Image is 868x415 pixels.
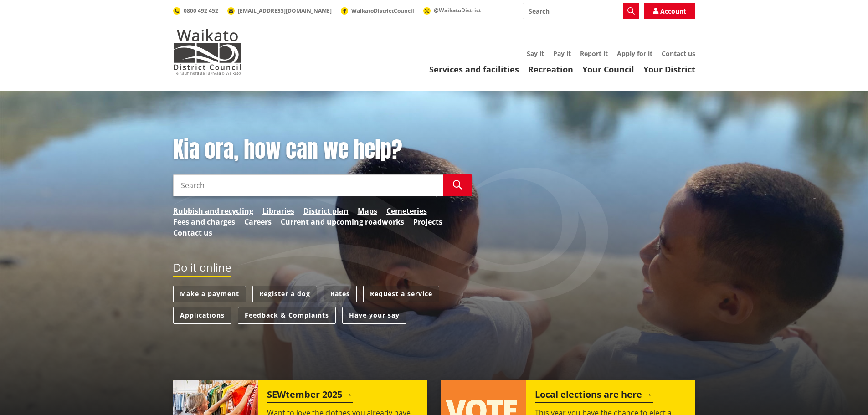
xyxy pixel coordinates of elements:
a: Projects [413,216,442,227]
a: Apply for it [617,49,652,58]
span: WaikatoDistrictCouncil [351,7,414,15]
a: Your District [643,64,695,75]
a: District plan [303,205,349,216]
a: Libraries [262,205,294,216]
a: Services and facilities [429,64,519,75]
span: 0800 492 452 [184,7,218,15]
a: Contact us [662,49,695,58]
a: Fees and charges [173,216,235,227]
a: Feedback & Complaints [238,307,336,324]
a: Register a dog [252,286,317,302]
input: Search input [523,3,639,19]
a: WaikatoDistrictCouncil [341,7,414,15]
a: @WaikatoDistrict [423,6,481,14]
a: Your Council [582,64,634,75]
a: Report it [580,49,608,58]
a: Careers [244,216,272,227]
a: [EMAIL_ADDRESS][DOMAIN_NAME] [227,7,332,15]
a: Pay it [553,49,571,58]
h2: SEWtember 2025 [267,389,353,403]
h1: Kia ora, how can we help? [173,137,472,163]
a: Say it [527,49,544,58]
a: Applications [173,307,231,324]
a: Rates [324,286,357,302]
a: Maps [358,205,377,216]
a: Rubbish and recycling [173,205,253,216]
a: Account [644,3,695,19]
a: Current and upcoming roadworks [281,216,404,227]
a: Make a payment [173,286,246,302]
img: Waikato District Council - Te Kaunihera aa Takiwaa o Waikato [173,29,241,75]
a: Have your say [342,307,406,324]
span: [EMAIL_ADDRESS][DOMAIN_NAME] [238,7,332,15]
h2: Do it online [173,261,231,277]
span: @WaikatoDistrict [434,6,481,14]
h2: Local elections are here [535,389,653,403]
a: Contact us [173,227,212,238]
a: Request a service [363,286,439,302]
a: 0800 492 452 [173,7,218,15]
input: Search input [173,174,443,196]
a: Cemeteries [386,205,427,216]
a: Recreation [528,64,573,75]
